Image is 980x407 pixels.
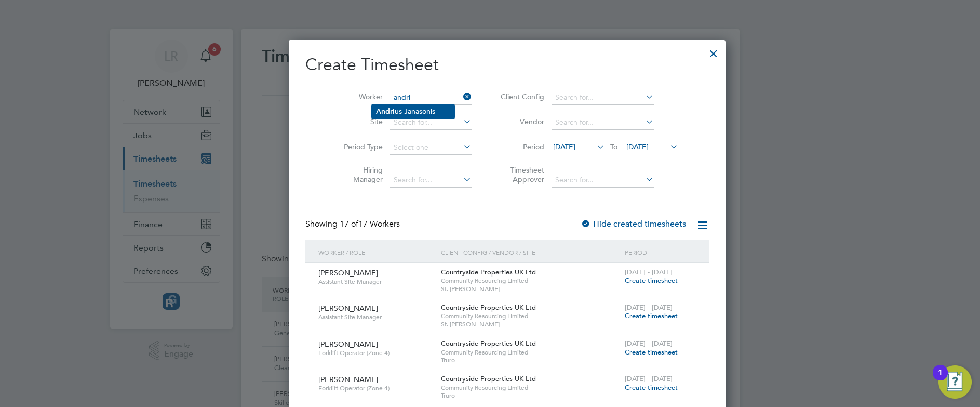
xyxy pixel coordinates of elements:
input: Search for... [552,173,654,188]
span: Create timesheet [625,276,678,285]
span: [DATE] - [DATE] [625,374,673,383]
span: [PERSON_NAME] [318,375,378,384]
label: Hiring Manager [336,165,383,184]
button: Open Resource Center, 1 new notification [938,365,972,399]
label: Period Type [336,142,383,151]
span: Truro [441,391,620,400]
div: Client Config / Vendor / Site [438,240,622,264]
span: Create timesheet [625,348,678,357]
label: Period [498,142,544,151]
span: To [607,140,621,153]
span: Community Resourcing Limited [441,277,620,285]
span: Create timesheet [625,383,678,392]
span: [PERSON_NAME] [318,304,378,313]
span: Assistant Site Manager [318,313,433,321]
span: St. [PERSON_NAME] [441,285,620,293]
span: [DATE] - [DATE] [625,303,673,312]
label: Worker [336,92,383,101]
label: Site [336,117,383,126]
li: us Janasonis [372,104,454,119]
div: 1 [938,373,943,386]
span: [DATE] [553,142,575,151]
input: Search for... [390,115,472,130]
input: Select one [390,140,472,155]
input: Search for... [390,90,472,105]
input: Search for... [552,90,654,105]
span: Countryside Properties UK Ltd [441,339,536,348]
input: Search for... [390,173,472,188]
span: Forklift Operator (Zone 4) [318,384,433,392]
span: Community Resourcing Limited [441,312,620,320]
span: Create timesheet [625,311,678,320]
span: [PERSON_NAME] [318,339,378,349]
span: [DATE] - [DATE] [625,268,673,277]
span: [DATE] - [DATE] [625,339,673,348]
span: [PERSON_NAME] [318,268,378,278]
span: Forklift Operator (Zone 4) [318,349,433,357]
label: Vendor [498,117,544,126]
span: Countryside Properties UK Ltd [441,303,536,312]
span: Assistant Site Manager [318,278,433,286]
span: Countryside Properties UK Ltd [441,268,536,277]
span: Community Resourcing Limited [441,348,620,357]
label: Client Config [498,92,544,101]
div: Worker / Role [316,240,438,264]
div: Showing [305,219,402,230]
span: 17 Workers [340,219,400,229]
input: Search for... [552,115,654,130]
span: 17 of [340,219,358,229]
div: Period [622,240,699,264]
span: Countryside Properties UK Ltd [441,374,536,383]
span: St. [PERSON_NAME] [441,320,620,329]
h2: Create Timesheet [305,54,709,76]
span: Truro [441,356,620,364]
span: Community Resourcing Limited [441,384,620,392]
label: Timesheet Approver [498,165,544,184]
label: Hide created timesheets [581,219,686,229]
span: [DATE] [626,142,649,151]
b: Andri [376,107,395,116]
